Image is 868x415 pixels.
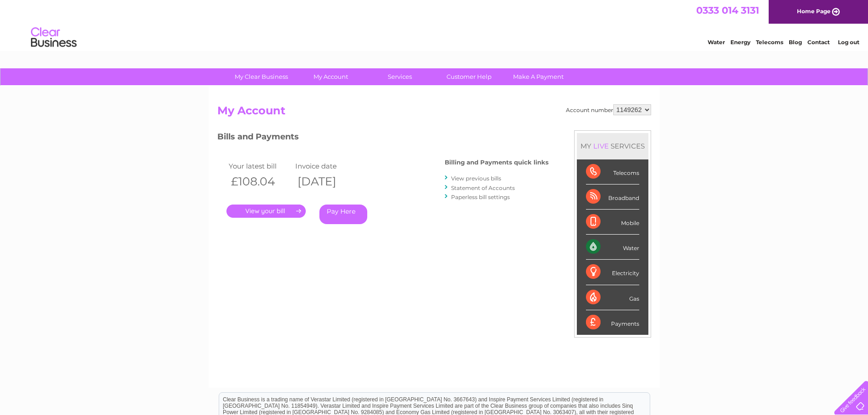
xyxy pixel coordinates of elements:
[586,235,639,260] div: Water
[319,205,367,224] a: Pay Here
[586,159,639,184] div: Telecoms
[226,205,306,218] a: .
[293,160,360,172] td: Invoice date
[293,68,368,85] a: My Account
[586,184,639,210] div: Broadband
[224,68,299,85] a: My Clear Business
[451,175,501,182] a: View previous bills
[807,39,830,46] a: Contact
[838,39,859,46] a: Log out
[756,39,783,46] a: Telecoms
[31,24,77,51] img: logo.png
[591,142,611,150] div: LIVE
[586,210,639,235] div: Mobile
[451,194,510,200] a: Paperless bill settings
[586,260,639,285] div: Electricity
[217,104,651,122] h2: My Account
[586,285,639,310] div: Gas
[226,172,293,191] th: £108.04
[362,68,437,85] a: Services
[226,160,293,172] td: Your latest bill
[501,68,576,85] a: Make A Payment
[445,159,549,166] h4: Billing and Payments quick links
[577,133,648,159] div: MY SERVICES
[789,39,802,46] a: Blog
[586,310,639,335] div: Payments
[566,104,651,115] div: Account number
[293,172,360,191] th: [DATE]
[451,184,515,191] a: Statement of Accounts
[219,5,650,44] div: Clear Business is a trading name of Verastar Limited (registered in [GEOGRAPHIC_DATA] No. 3667643...
[217,130,549,146] h3: Bills and Payments
[730,39,750,46] a: Energy
[431,68,507,85] a: Customer Help
[696,5,759,16] a: 0333 014 3131
[708,39,725,46] a: Water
